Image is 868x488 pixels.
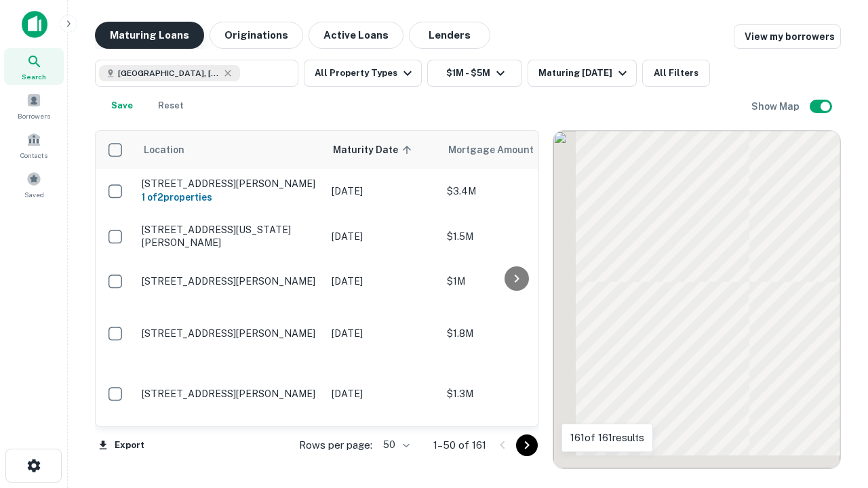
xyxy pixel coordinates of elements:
[333,142,416,158] span: Maturity Date
[516,434,538,456] button: Go to next page
[538,65,631,81] div: Maturing [DATE]
[22,71,46,82] span: Search
[332,326,433,341] p: [DATE]
[447,274,583,289] p: $1M
[447,386,583,401] p: $1.3M
[4,166,64,203] a: Saved
[20,150,47,161] span: Contacts
[553,131,840,468] div: 0 0
[332,274,433,289] p: [DATE]
[142,275,318,287] p: [STREET_ADDRESS][PERSON_NAME]
[427,60,522,87] button: $1M - $5M
[95,22,204,49] button: Maturing Loans
[24,189,44,200] span: Saved
[4,127,64,163] a: Contacts
[800,380,868,445] iframe: Chat Widget
[409,22,490,49] button: Lenders
[528,60,637,87] button: Maturing [DATE]
[4,87,64,124] a: Borrowers
[142,178,318,190] p: [STREET_ADDRESS][PERSON_NAME]
[299,437,372,453] p: Rows per page:
[142,190,318,205] h6: 1 of 2 properties
[734,24,841,49] a: View my borrowers
[440,131,589,169] th: Mortgage Amount
[149,92,193,119] button: Reset
[332,386,433,401] p: [DATE]
[4,48,64,85] a: Search
[325,131,440,169] th: Maturity Date
[142,224,318,248] p: [STREET_ADDRESS][US_STATE][PERSON_NAME]
[448,142,551,158] span: Mortgage Amount
[142,388,318,400] p: [STREET_ADDRESS][PERSON_NAME]
[332,184,433,199] p: [DATE]
[210,22,303,49] button: Originations
[433,437,486,453] p: 1–50 of 161
[309,22,403,49] button: Active Loans
[332,229,433,244] p: [DATE]
[22,11,47,38] img: capitalize-icon.png
[378,435,412,455] div: 50
[447,229,583,244] p: $1.5M
[143,142,184,158] span: Location
[100,92,144,119] button: Save your search to get updates of matches that match your search criteria.
[135,131,325,169] th: Location
[304,60,422,87] button: All Property Types
[142,327,318,340] p: [STREET_ADDRESS][PERSON_NAME]
[570,430,644,446] p: 161 of 161 results
[447,184,583,199] p: $3.4M
[642,60,710,87] button: All Filters
[118,67,220,79] span: [GEOGRAPHIC_DATA], [GEOGRAPHIC_DATA], [GEOGRAPHIC_DATA]
[447,326,583,341] p: $1.8M
[751,99,802,114] h6: Show Map
[95,435,148,455] button: Export
[18,110,50,121] span: Borrowers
